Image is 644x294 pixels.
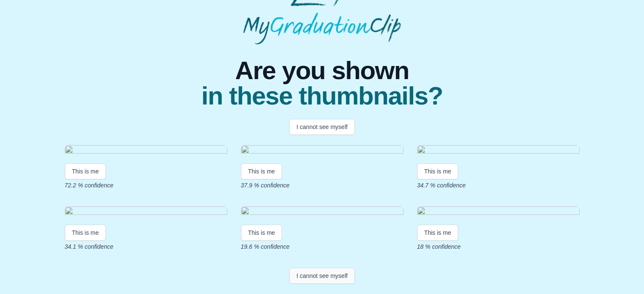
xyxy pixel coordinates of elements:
[241,225,282,241] button: This is me
[241,145,404,157] img: 70078d101f73b052f40c0c575907530b0ab896d9.gif
[241,181,404,190] p: 37.9 % confidence
[241,163,282,179] button: This is me
[65,206,227,218] img: 250df10f84eafb6f8d1375875fa2547dc1f25220.gif
[201,83,442,109] span: in these thumbnails?
[65,145,227,157] img: b467374885f985efd99fe8481ab307f0134697d3.gif
[289,268,355,284] button: I cannot see myself
[201,58,442,83] span: Are you shown
[65,181,227,190] p: 72.2 % confidence
[417,225,459,241] button: This is me
[417,145,580,157] img: c04e0eeb26c7ac282665eeb20e181e19c4b25df6.gif
[241,206,404,218] img: 6b0dc0fa57a9182e7fd2f9d3c1b046c2a80a45ac.gif
[289,119,355,135] button: I cannot see myself
[417,206,580,218] img: 4430bca1bbc33cec3a01bf75b4c028dac58e74ad.gif
[65,242,227,251] p: 34.1 % confidence
[417,163,459,179] button: This is me
[417,242,580,251] p: 18 % confidence
[417,181,580,190] p: 34.7 % confidence
[241,242,404,251] p: 19.6 % confidence
[65,225,106,241] button: This is me
[65,163,106,179] button: This is me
